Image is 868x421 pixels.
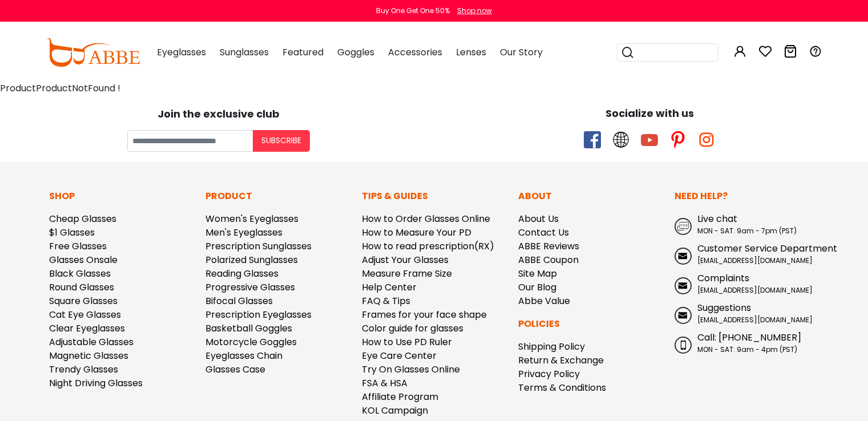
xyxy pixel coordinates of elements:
[49,281,114,294] a: Round Glasses
[698,131,715,148] span: instagram
[337,46,374,59] span: Goggles
[362,390,438,403] a: Affiliate Program
[518,267,557,280] a: Site Map
[362,294,410,307] a: FAQ & Tips
[518,226,569,239] a: Contact Us
[518,354,604,367] a: Return & Exchange
[675,272,819,295] a: Complaints [EMAIL_ADDRESS][DOMAIN_NAME]
[127,130,253,152] input: Your email
[49,322,125,335] a: Clear Eyeglasses
[669,131,687,148] span: pinterest
[49,363,118,376] a: Trendy Glasses
[362,377,407,390] a: FSA & HSA
[205,335,297,349] a: Motorcycle Goggles
[697,331,801,344] span: Call: [PHONE_NUMBER]
[49,212,116,225] a: Cheap Glasses
[205,349,282,362] a: Eyeglasses Chain
[157,46,206,59] span: Eyeglasses
[456,46,486,59] span: Lenses
[457,6,492,16] div: Shop now
[697,301,751,314] span: Suggestions
[518,240,579,253] a: ABBE Reviews
[49,335,134,349] a: Adjustable Glasses
[518,340,585,353] a: Shipping Policy
[49,294,118,307] a: Square Glasses
[49,253,118,266] a: Glasses Onsale
[697,226,797,236] span: MON - SAT: 9am - 7pm (PST)
[49,189,194,203] p: Shop
[205,281,295,294] a: Progressive Glasses
[362,404,428,417] a: KOL Campaign
[220,46,269,59] span: Sunglasses
[205,240,312,253] a: Prescription Sunglasses
[518,189,663,203] p: About
[362,281,417,294] a: Help Center
[205,253,298,266] a: Polarized Sunglasses
[518,317,663,331] p: Policies
[641,131,658,148] span: youtube
[205,189,350,203] p: Product
[362,363,460,376] a: Try On Glasses Online
[440,106,860,121] div: Socialize with us
[518,381,606,394] a: Terms & Conditions
[675,242,819,266] a: Customer Service Department [EMAIL_ADDRESS][DOMAIN_NAME]
[362,349,437,362] a: Eye Care Center
[697,242,837,255] span: Customer Service Department
[282,46,324,59] span: Featured
[49,240,107,253] a: Free Glasses
[518,294,570,307] a: Abbe Value
[205,322,292,335] a: Basketball Goggles
[362,322,463,335] a: Color guide for glasses
[697,272,749,285] span: Complaints
[362,240,494,253] a: How to read prescription(RX)
[697,345,797,354] span: MON - SAT: 9am - 4pm (PST)
[584,131,601,148] span: facebook
[697,212,737,225] span: Live chat
[49,308,121,321] a: Cat Eye Glasses
[376,6,450,16] div: Buy One Get One 50%
[697,315,813,325] span: [EMAIL_ADDRESS][DOMAIN_NAME]
[362,308,487,321] a: Frames for your face shape
[362,212,490,225] a: How to Order Glasses Online
[518,253,579,266] a: ABBE Coupon
[451,6,492,15] a: Shop now
[49,377,143,390] a: Night Driving Glasses
[675,212,819,236] a: Live chat MON - SAT: 9am - 7pm (PST)
[362,335,452,349] a: How to Use PD Ruler
[9,104,429,122] div: Join the exclusive club
[49,267,111,280] a: Black Glasses
[49,349,128,362] a: Magnetic Glasses
[697,256,813,265] span: [EMAIL_ADDRESS][DOMAIN_NAME]
[697,285,813,295] span: [EMAIL_ADDRESS][DOMAIN_NAME]
[675,301,819,325] a: Suggestions [EMAIL_ADDRESS][DOMAIN_NAME]
[612,131,629,148] span: twitter
[205,267,278,280] a: Reading Glasses
[518,367,580,380] a: Privacy Policy
[500,46,543,59] span: Our Story
[253,130,310,152] button: Subscribe
[362,226,471,239] a: How to Measure Your PD
[49,226,95,239] a: $1 Glasses
[46,38,140,67] img: abbeglasses.com
[388,46,442,59] span: Accessories
[362,267,452,280] a: Measure Frame Size
[518,281,556,294] a: Our Blog
[205,294,273,307] a: Bifocal Glasses
[675,189,819,203] p: Need Help?
[205,363,265,376] a: Glasses Case
[205,226,282,239] a: Men's Eyeglasses
[518,212,559,225] a: About Us
[675,331,819,355] a: Call: [PHONE_NUMBER] MON - SAT: 9am - 4pm (PST)
[362,189,507,203] p: Tips & Guides
[205,212,298,225] a: Women's Eyeglasses
[205,308,312,321] a: Prescription Eyeglasses
[362,253,449,266] a: Adjust Your Glasses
